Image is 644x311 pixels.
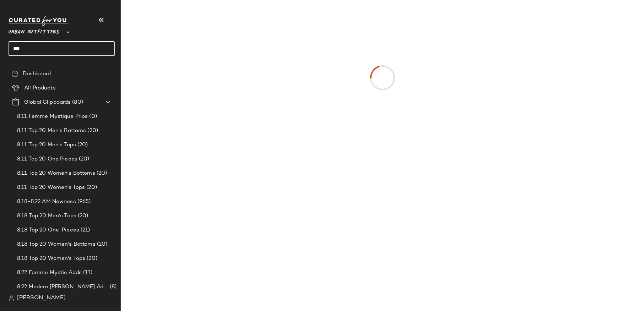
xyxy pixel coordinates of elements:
span: (21) [79,226,90,234]
span: 8.18 Top 20 Men's Tops [17,212,76,220]
span: 8.18 Top 20 Women's Tops [17,255,85,263]
span: Dashboard [23,70,51,78]
span: 8.11 Top 20 Men's Tops [17,141,76,149]
span: 8.22 Femme Mystic Adds [17,269,82,277]
img: svg%3e [11,70,18,77]
span: 8.11 Top 20 Women's Bottoms [17,169,95,178]
span: 8.22 Modern [PERSON_NAME] Adds [17,283,108,291]
span: (20) [96,240,108,249]
span: 8.18 Top 20 One-Pieces [17,226,79,234]
span: (20) [77,155,90,163]
span: (20) [86,127,98,135]
img: svg%3e [9,295,14,301]
img: cfy_white_logo.C9jOOHJF.svg [9,16,69,26]
span: (11) [82,269,93,277]
span: (20) [95,169,107,178]
span: Urban Outfitters [9,24,59,37]
span: 8.11 Femme Mystique Prios [17,113,88,121]
span: 8.11 Top 20 One Pieces [17,155,77,163]
span: (20) [85,255,97,263]
span: All Products [24,84,56,92]
span: (80) [71,98,83,107]
span: (8) [108,283,117,291]
span: (20) [76,141,88,149]
span: [PERSON_NAME] [17,294,66,302]
span: 8.11 Top 20 Men's Bottoms [17,127,86,135]
span: Global Clipboards [24,98,71,107]
span: 8.18 Top 20 Women's Bottoms [17,240,96,249]
span: (965) [76,198,91,206]
span: 8.11 Top 20 Women's Tops [17,184,85,192]
span: (20) [76,212,88,220]
span: (0) [88,113,97,121]
span: (20) [85,184,97,192]
span: 8.18-8.22 AM Newness [17,198,76,206]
